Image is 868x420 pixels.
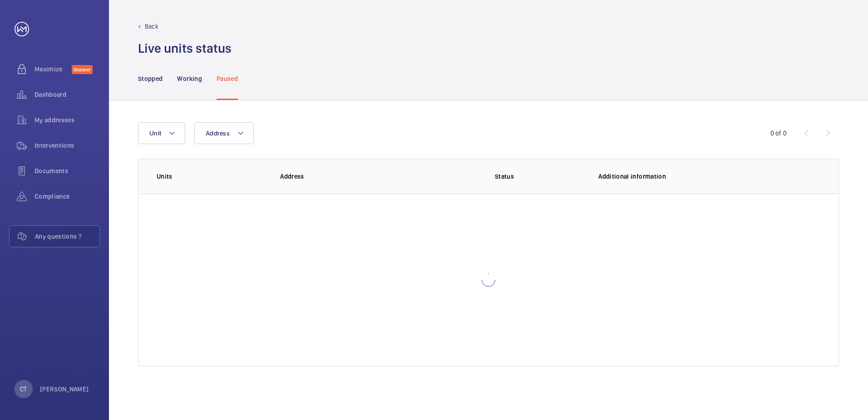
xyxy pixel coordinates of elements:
[431,172,577,181] p: Status
[40,385,89,394] p: [PERSON_NAME]
[149,130,161,137] span: Unit
[206,130,230,137] span: Address
[35,232,99,241] span: Any questions ?
[177,74,202,83] p: Working
[280,172,424,181] p: Address
[217,74,238,83] p: Paused
[138,40,232,57] h1: Live units status
[145,22,158,31] p: Back
[138,74,163,83] p: Stopped
[35,166,100,175] span: Documents
[35,115,100,125] span: My addresses
[35,141,100,150] span: Interventions
[138,122,185,144] button: Unit
[35,65,72,74] span: Maximize
[770,129,787,138] div: 0 of 0
[72,65,93,74] span: Discover
[194,122,254,144] button: Address
[20,385,27,394] p: CT
[157,172,266,181] p: Units
[598,172,820,181] p: Additional information
[35,192,100,201] span: Compliance
[35,90,100,99] span: Dashboard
